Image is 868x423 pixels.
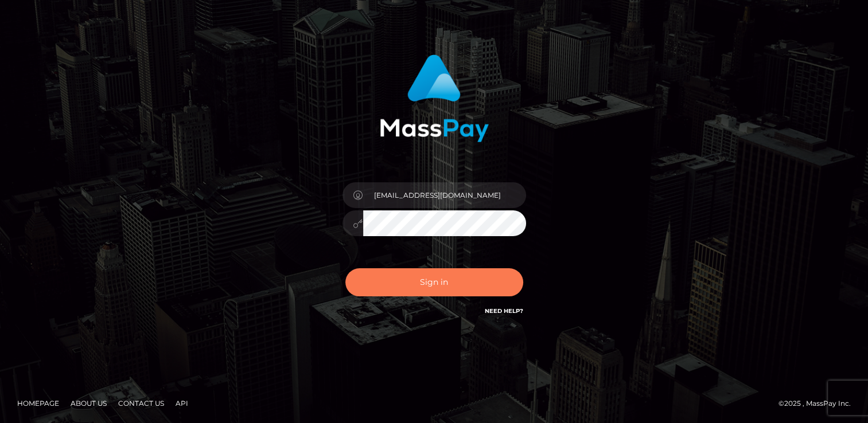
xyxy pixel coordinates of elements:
[171,394,193,412] a: API
[66,394,111,412] a: About Us
[485,307,523,315] a: Need Help?
[363,182,526,208] input: Username...
[345,268,523,296] button: Sign in
[13,394,64,412] a: Homepage
[380,54,489,142] img: MassPay Login
[114,394,169,412] a: Contact Us
[779,397,859,410] div: © 2025 , MassPay Inc.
